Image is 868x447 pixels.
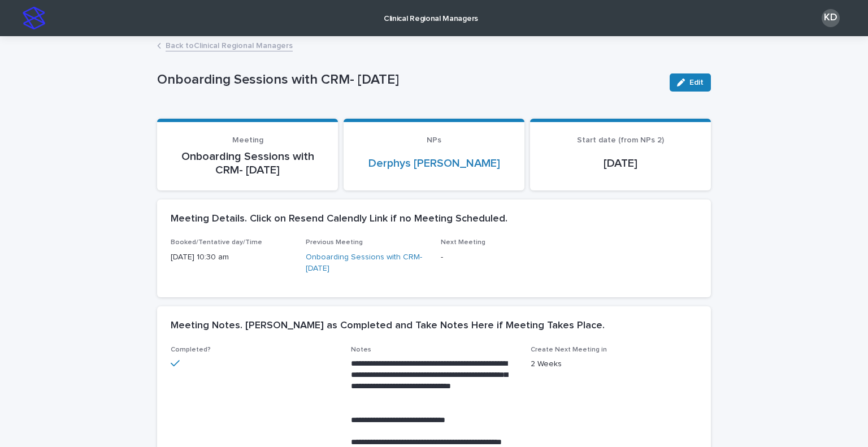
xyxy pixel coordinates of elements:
span: Edit [689,79,704,86]
a: Derphys [PERSON_NAME] [368,157,500,170]
div: KD [822,9,840,27]
button: Edit [670,73,711,92]
p: [DATE] [544,157,697,170]
span: Start date (from NPs 2) [577,136,664,144]
p: Onboarding Sessions with CRM- [DATE] [171,150,324,177]
p: [DATE] 10:30 am [171,251,292,263]
span: Previous Meeting [306,239,363,246]
p: - [441,251,562,263]
p: 2 Weeks [531,358,697,370]
h2: Meeting Details. Click on Resend Calendly Link if no Meeting Scheduled. [171,213,507,225]
img: stacker-logo-s-only.png [23,7,45,29]
p: Onboarding Sessions with CRM- [DATE] [157,72,661,88]
span: Booked/Tentative day/Time [171,239,262,246]
a: Onboarding Sessions with CRM- [DATE] [306,251,427,275]
span: NPs [427,136,441,144]
span: Create Next Meeting in [531,346,607,353]
span: Next Meeting [441,239,485,246]
a: Back toClinical Regional Managers [166,38,293,51]
h2: Meeting Notes. [PERSON_NAME] as Completed and Take Notes Here if Meeting Takes Place. [171,320,605,332]
span: Notes [351,346,371,353]
span: Completed? [171,346,211,353]
span: Meeting [232,136,263,144]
